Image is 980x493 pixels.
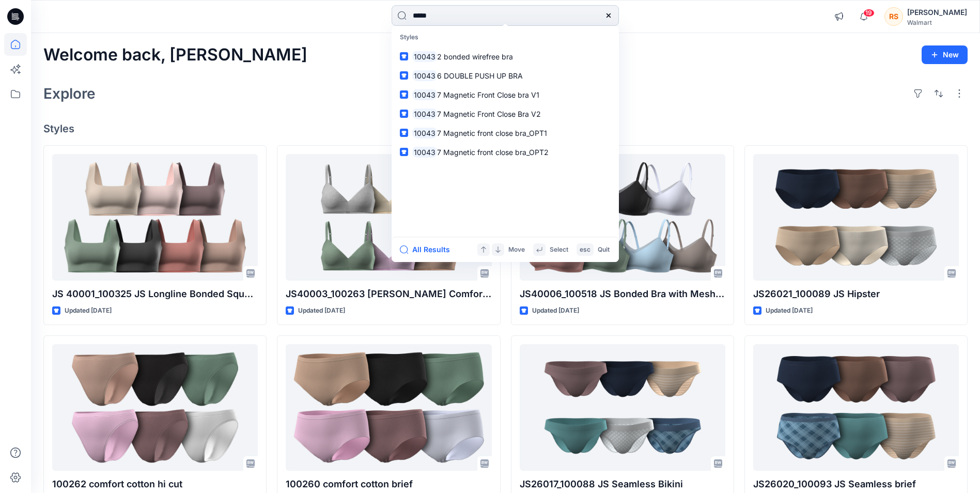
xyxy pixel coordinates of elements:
p: JS26021_100089 JS Hipster [753,287,959,301]
p: 100262 comfort cotton hi cut [52,477,258,491]
h4: Styles [43,122,968,135]
a: JS40003_100263 JS Cotton Comfort Wirefree Bra [286,154,491,281]
p: JS40006_100518 JS Bonded Bra with Mesh Inserts [520,287,725,301]
p: Updated [DATE] [532,305,579,316]
mark: 10043 [412,127,437,139]
span: 6 DOUBLE PUSH UP BRA [437,71,523,80]
span: 7 Magnetic front close bra_OPT2 [437,148,549,157]
a: JS26020_100093 JS Seamless brief [753,344,959,471]
button: New [922,45,968,64]
a: 100432 bonded wirefree bra [394,47,617,66]
a: 100437 Magnetic Front Close bra V1 [394,85,617,104]
p: JS 40001_100325 JS Longline Bonded Square Nk Bra [52,287,258,301]
p: JS40003_100263 [PERSON_NAME] Comfort Wirefree Bra [286,287,491,301]
a: 100436 DOUBLE PUSH UP BRA [394,66,617,85]
a: 100260 comfort cotton brief [286,344,491,471]
p: Updated [DATE] [298,305,345,316]
a: JS26017_100088 JS Seamless Bikini [520,344,725,471]
a: 100262 comfort cotton hi cut [52,344,258,471]
span: 2 bonded wirefree bra [437,52,513,61]
h2: Welcome back, [PERSON_NAME] [43,45,307,65]
p: Select [550,244,568,255]
button: All Results [400,243,457,256]
p: Updated [DATE] [766,305,813,316]
span: 7 Magnetic Front Close Bra V2 [437,110,541,118]
a: 100437 Magnetic front close bra_OPT1 [394,124,617,143]
p: Styles [394,28,617,47]
a: JS40006_100518 JS Bonded Bra with Mesh Inserts [520,154,725,281]
div: Walmart [907,19,967,26]
p: JS26020_100093 JS Seamless brief [753,477,959,491]
div: RS [884,7,903,26]
p: Move [508,244,525,255]
span: 7 Magnetic Front Close bra V1 [437,90,539,99]
mark: 10043 [412,70,437,82]
a: JS 40001_100325 JS Longline Bonded Square Nk Bra [52,154,258,281]
span: 7 Magnetic front close bra_OPT1 [437,129,547,137]
a: 100437 Magnetic Front Close Bra V2 [394,104,617,124]
mark: 10043 [412,89,437,101]
p: esc [580,244,590,255]
mark: 10043 [412,146,437,158]
mark: 10043 [412,51,437,63]
h2: Explore [43,85,96,102]
a: JS26021_100089 JS Hipster [753,154,959,281]
p: Quit [598,244,610,255]
p: JS26017_100088 JS Seamless Bikini [520,477,725,491]
mark: 10043 [412,108,437,120]
span: 19 [863,9,875,17]
a: 100437 Magnetic front close bra_OPT2 [394,143,617,162]
div: [PERSON_NAME] [907,6,967,19]
p: 100260 comfort cotton brief [286,477,491,491]
p: Updated [DATE] [65,305,112,316]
